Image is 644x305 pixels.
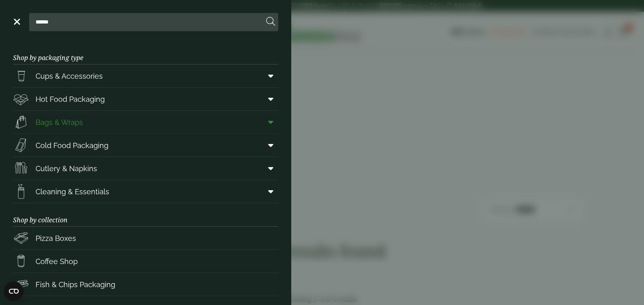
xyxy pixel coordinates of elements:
img: PintNhalf_cup.svg [13,68,29,84]
button: Open CMP widget [4,281,23,301]
a: Coffee Shop [13,250,278,273]
a: Hot Food Packaging [13,88,278,110]
a: Bags & Wraps [13,111,278,133]
span: Hot Food Packaging [36,94,105,105]
span: Cleaning & Essentials [36,186,109,197]
span: Cups & Accessories [36,71,103,82]
h3: Shop by packaging type [13,41,278,64]
img: Sandwich_box.svg [13,137,29,153]
a: Cleaning & Essentials [13,180,278,203]
a: Cutlery & Napkins [13,157,278,180]
img: open-wipe.svg [13,183,29,200]
a: Cold Food Packaging [13,134,278,157]
span: Pizza Boxes [36,233,76,244]
span: Bags & Wraps [36,117,83,128]
span: Fish & Chips Packaging [36,279,115,290]
span: Coffee Shop [36,256,78,267]
img: HotDrink_paperCup.svg [13,253,29,269]
a: Cups & Accessories [13,64,278,87]
a: Fish & Chips Packaging [13,273,278,296]
h3: Shop by collection [13,203,278,227]
img: Pizza_boxes.svg [13,230,29,246]
img: Cutlery.svg [13,160,29,176]
img: Paper_carriers.svg [13,114,29,130]
img: Deli_box.svg [13,91,29,107]
span: Cutlery & Napkins [36,163,97,174]
a: Pizza Boxes [13,227,278,249]
img: FishNchip_box.svg [13,276,29,292]
span: Cold Food Packaging [36,140,108,151]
